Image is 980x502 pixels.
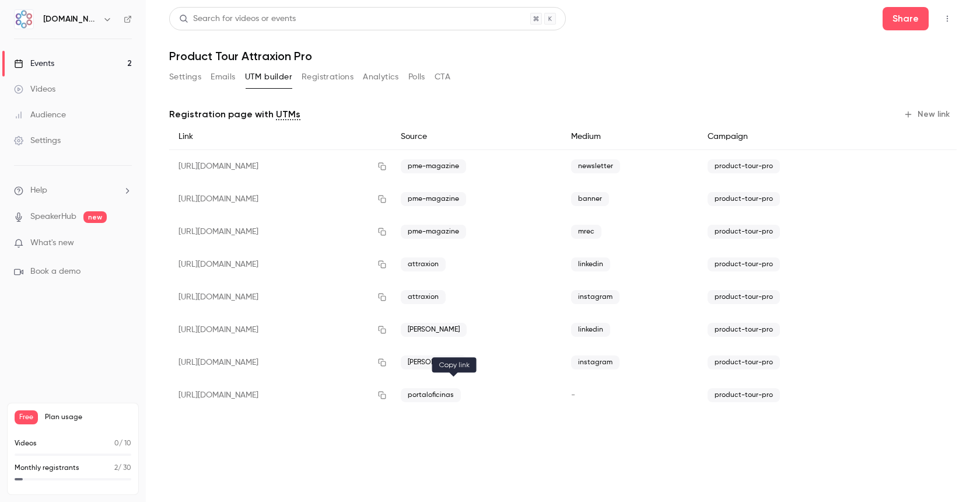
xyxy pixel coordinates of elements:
button: UTM builder [245,68,292,86]
span: portaloficinas [401,388,461,402]
div: [URL][DOMAIN_NAME] [169,281,391,313]
span: - [571,391,575,399]
div: Medium [562,124,698,150]
div: Audience [14,109,66,121]
div: [URL][DOMAIN_NAME] [169,215,391,248]
button: Registrations [302,68,353,86]
span: new [83,211,107,223]
div: [URL][DOMAIN_NAME] [169,150,391,183]
div: Source [391,124,562,150]
span: linkedin [571,257,610,271]
p: / 30 [114,463,131,473]
div: Search for videos or events [179,13,296,25]
span: 2 [114,465,118,472]
h1: Product Tour Attraxion Pro [169,49,957,63]
span: product-tour-pro [708,355,780,369]
button: CTA [435,68,450,86]
div: [URL][DOMAIN_NAME] [169,379,391,412]
button: Analytics [363,68,399,86]
li: help-dropdown-opener [14,184,132,197]
p: Monthly registrants [15,463,79,473]
p: / 10 [114,438,131,449]
span: 0 [114,440,119,447]
span: instagram [571,290,619,304]
span: product-tour-pro [708,225,780,239]
span: Help [30,184,47,197]
span: Plan usage [45,413,131,422]
span: product-tour-pro [708,290,780,304]
button: Settings [169,68,201,86]
button: Share [883,7,929,30]
span: mrec [571,225,601,239]
span: product-tour-pro [708,257,780,271]
h6: [DOMAIN_NAME] [43,13,98,25]
span: [PERSON_NAME] [401,323,467,337]
a: UTMs [276,107,300,121]
span: product-tour-pro [708,388,780,402]
a: SpeakerHub [30,211,76,223]
span: attraxion [401,290,446,304]
span: Book a demo [30,266,80,278]
span: pme-magazine [401,159,466,173]
iframe: Noticeable Trigger [118,238,132,249]
div: [URL][DOMAIN_NAME] [169,183,391,215]
div: [URL][DOMAIN_NAME] [169,346,391,379]
button: New link [899,105,957,124]
span: [PERSON_NAME] [401,355,467,369]
div: Videos [14,83,55,95]
span: product-tour-pro [708,159,780,173]
span: pme-magazine [401,225,466,239]
span: product-tour-pro [708,323,780,337]
span: pme-magazine [401,192,466,206]
img: AMT.Group [15,10,33,29]
span: newsletter [571,159,620,173]
span: product-tour-pro [708,192,780,206]
div: Campaign [698,124,881,150]
span: What's new [30,237,74,249]
span: instagram [571,355,619,369]
button: Polls [408,68,425,86]
p: Registration page with [169,107,300,121]
span: Free [15,410,38,424]
div: [URL][DOMAIN_NAME] [169,313,391,346]
div: Link [169,124,391,150]
div: Settings [14,135,61,147]
span: attraxion [401,257,446,271]
span: banner [571,192,609,206]
p: Videos [15,438,37,449]
div: Events [14,58,54,69]
div: [URL][DOMAIN_NAME] [169,248,391,281]
button: Emails [211,68,235,86]
span: linkedin [571,323,610,337]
